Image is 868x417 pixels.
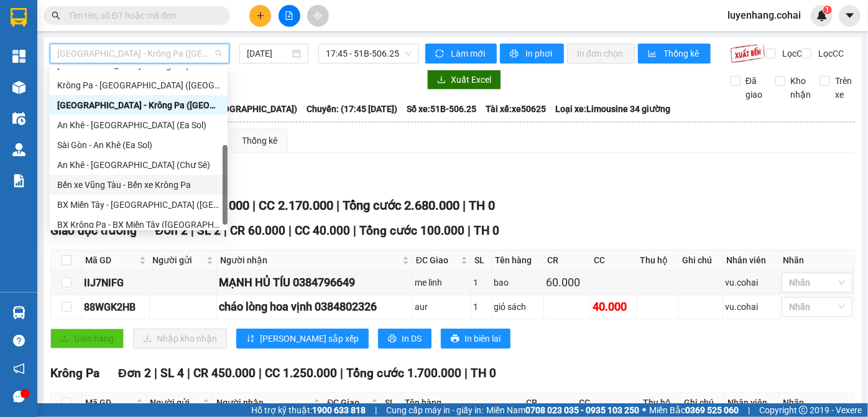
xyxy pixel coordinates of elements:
[663,47,701,60] span: Thống kê
[155,223,188,238] span: Đơn 2
[57,138,220,152] div: Sài Gòn - An Khê (Ea Sol)
[402,393,523,413] th: Tên hàng
[685,405,739,415] strong: 0369 525 060
[723,250,779,271] th: Nhân viên
[473,276,489,289] div: 1
[285,11,293,20] span: file-add
[500,44,564,63] button: printerIn phơi
[593,298,635,316] div: 40.000
[11,8,27,27] img: logo-vxr
[312,405,366,415] strong: 1900 633 818
[492,250,544,271] th: Tên hàng
[416,253,458,267] span: ĐC Giao
[725,276,777,289] div: vu.cohai
[85,253,137,267] span: Mã GD
[265,366,337,380] span: CC 1.250.000
[783,396,851,410] div: Nhãn
[386,403,483,417] span: Cung cấp máy in - giấy in:
[50,115,228,135] div: An Khê - Sài Gòn (Ea Sol)
[471,366,496,380] span: TH 0
[555,102,670,116] span: Loại xe: Limousine 34 giường
[525,405,639,415] strong: 0708 023 035 - 0935 103 250
[57,98,220,112] div: [GEOGRAPHIC_DATA] - Krông Pa ([GEOGRAPHIC_DATA])
[256,11,265,20] span: plus
[523,393,576,413] th: CR
[216,396,312,410] span: Người nhận
[725,300,777,314] div: vu.cohai
[50,75,228,95] div: Krông Pa - Sài Gòn (Uar)
[230,223,285,238] span: CR 60.000
[816,10,828,21] img: icon-new-feature
[247,47,290,60] input: 15/10/2025
[415,276,469,289] div: me linh
[52,11,60,20] span: search
[353,223,356,238] span: |
[84,275,147,291] div: IIJ7NIFG
[679,250,723,271] th: Ghi chú
[219,298,410,316] div: cháo lòng hoa vịnh 0384802326
[591,250,637,271] th: CC
[778,47,810,60] span: Lọc CR
[336,198,339,213] span: |
[474,223,499,238] span: TH 0
[510,49,520,59] span: printer
[451,73,491,87] span: Xuất Excel
[649,403,739,417] span: Miền Bắc
[260,332,359,345] span: [PERSON_NAME] sắp xếp
[68,9,215,22] input: Tìm tên, số ĐT hoặc mã đơn
[468,223,471,238] span: |
[343,198,459,213] span: Tổng cước 2.680.000
[220,253,400,267] span: Người nhận
[50,175,228,195] div: Bến xe Vũng Tàu - Bến xe Krông Pa
[224,223,227,238] span: |
[425,44,497,63] button: syncLàm mới
[307,5,329,27] button: aim
[375,403,377,417] span: |
[724,393,780,413] th: Nhân viên
[193,366,256,380] span: CR 450.000
[388,334,397,344] span: printer
[415,300,469,314] div: aur
[13,391,25,403] span: message
[307,102,397,116] span: Chuyến: (17:45 [DATE])
[150,396,200,410] span: Người gửi
[57,44,222,63] span: Sài Gòn - Krông Pa (Uar)
[546,274,588,291] div: 60.000
[469,198,495,213] span: TH 0
[82,295,150,319] td: 88WGK2HB
[451,334,459,344] span: printer
[486,403,639,417] span: Miền Nam
[359,223,464,238] span: Tổng cước 100.000
[160,366,184,380] span: SL 4
[435,49,446,59] span: sync
[57,178,220,192] div: Bến xe Vũng Tàu - Bến xe Krông Pa
[249,5,271,27] button: plus
[640,393,681,413] th: Thu hộ
[785,74,816,101] span: Kho nhận
[407,102,476,116] span: Số xe: 51B-506.25
[464,332,501,345] span: In biên lai
[12,306,25,319] img: warehouse-icon
[637,250,680,271] th: Thu hộ
[741,74,767,101] span: Đã giao
[242,134,277,148] div: Thống kê
[50,195,228,215] div: BX Miền Tây - BX Krông Pa (Chơn Thành - Chư Rcăm)
[471,250,492,271] th: SL
[451,47,487,60] span: Làm mới
[57,158,220,172] div: An Khê - [GEOGRAPHIC_DATA] (Chư Sê)
[823,6,832,14] sup: 1
[576,393,640,413] th: CC
[494,276,542,289] div: bao
[279,5,300,27] button: file-add
[313,11,322,20] span: aim
[219,274,410,291] div: MẠNH HỦ TÍU 0384796649
[259,366,262,380] span: |
[382,393,402,413] th: SL
[187,366,190,380] span: |
[437,75,446,85] span: download
[12,81,25,94] img: warehouse-icon
[12,174,25,187] img: solution-icon
[82,271,150,295] td: IIJ7NIFG
[567,44,635,63] button: In đơn chọn
[57,218,220,232] div: BX Krông Pa - BX Miền Tây ([GEOGRAPHIC_DATA] - [GEOGRAPHIC_DATA])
